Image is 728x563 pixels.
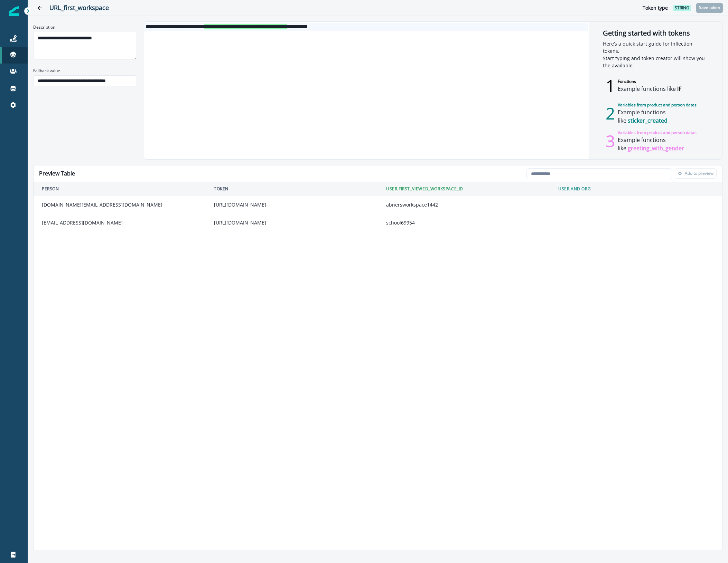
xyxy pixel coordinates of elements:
[618,102,708,108] p: Variables from product and person dates
[618,108,708,125] p: Example functions like
[33,68,60,74] p: Fallback value
[699,5,720,10] p: Save token
[618,85,681,93] p: Example functions like
[618,136,708,152] p: Example functions like
[677,85,681,93] span: IF
[550,182,722,196] th: User and Org
[378,182,550,196] th: User.first_viewed_workspace_id
[34,214,206,232] td: [EMAIL_ADDRESS][DOMAIN_NAME]
[33,1,47,15] button: Go back
[685,171,713,176] p: Add to preview
[49,4,629,12] h2: URL_first_workspace
[378,196,550,214] td: abnersworkspace1442
[34,182,206,196] th: Person
[675,168,717,179] button: Add to preview
[9,6,19,16] img: Inflection
[628,117,668,124] span: sticker_created
[603,73,618,98] p: 1
[628,144,684,152] span: greeting_with_gender
[643,4,668,11] p: Token type
[378,214,550,232] td: school69954
[673,5,691,11] span: string
[214,219,370,226] div: [URL][DOMAIN_NAME]
[603,40,708,69] p: Here’s a quick start guide for Inflection tokens, Start typing and token creator will show you th...
[603,29,708,37] h2: Getting started with tokens
[36,168,78,180] h2: Preview Table
[206,182,378,196] th: Token
[603,101,618,126] p: 2
[618,78,681,85] p: Functions
[696,3,723,13] button: Save token
[603,128,618,153] p: 3
[34,196,206,214] td: [DOMAIN_NAME][EMAIL_ADDRESS][DOMAIN_NAME]
[214,201,370,208] div: [URL][DOMAIN_NAME]
[33,24,55,30] p: Description
[618,130,708,136] p: Variables from product and person datas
